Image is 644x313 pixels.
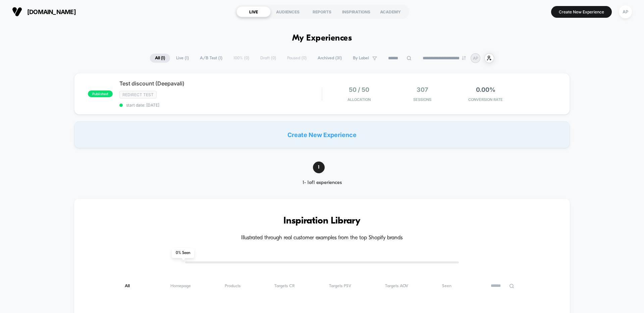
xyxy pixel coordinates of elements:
span: By Label [353,56,369,61]
span: All [125,284,136,289]
button: [DOMAIN_NAME] [10,6,78,17]
span: Targets PSV [329,284,351,289]
span: All ( 1 ) [150,54,170,63]
span: 0.00% [476,86,495,93]
span: 1 [313,162,325,173]
span: Live ( 1 ) [171,54,194,63]
span: Sessions [392,97,452,102]
span: Targets CR [274,284,295,289]
span: Seen [442,284,451,289]
h3: Inspiration Library [94,216,550,227]
span: 0 % Seen [172,248,194,258]
span: Test discount (Deepavali) [119,80,322,87]
div: INSPIRATIONS [339,6,373,17]
div: LIVE [236,6,271,17]
div: REPORTS [305,6,339,17]
h1: My Experiences [292,34,352,43]
h4: Illustrated through real customer examples from the top Shopify brands [94,235,550,241]
div: Create New Experience [74,121,570,148]
span: Targets AOV [385,284,408,289]
span: Archived ( 31 ) [313,54,347,63]
div: 1 - 1 of 1 experiences [290,180,355,186]
span: start date: [DATE] [119,103,322,108]
button: AP [617,5,634,19]
span: A/B Test ( 1 ) [195,54,227,63]
span: 307 [417,86,428,93]
span: published [88,90,113,97]
span: Allocation [347,97,371,102]
span: Redirect Test [119,91,157,99]
p: AP [473,56,478,61]
span: CONVERSION RATE [455,97,516,102]
span: 50 / 50 [349,86,369,93]
img: end [462,56,466,60]
img: Visually logo [12,7,22,17]
span: Products [225,284,240,289]
div: AP [619,5,632,18]
div: AUDIENCES [271,6,305,17]
div: ACADEMY [373,6,408,17]
span: Homepage [170,284,191,289]
span: [DOMAIN_NAME] [27,8,76,15]
button: Create New Experience [551,6,612,18]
